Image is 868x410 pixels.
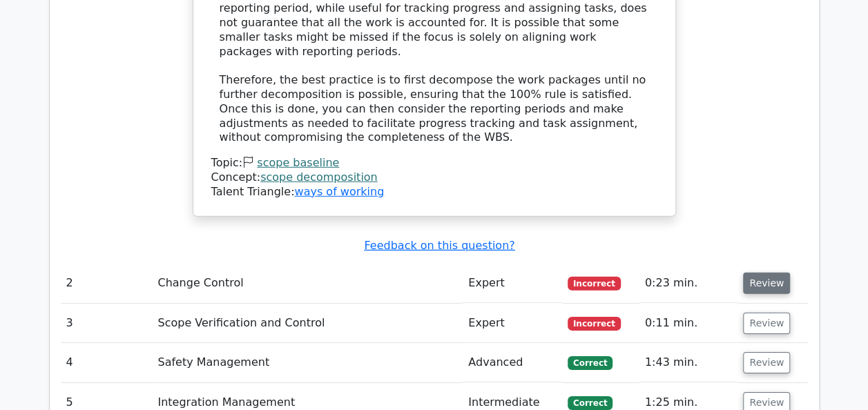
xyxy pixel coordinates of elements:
td: 0:23 min. [639,264,738,303]
td: Advanced [463,343,562,382]
a: scope baseline [257,156,339,169]
span: Incorrect [568,317,621,331]
button: Review [743,313,790,334]
td: Scope Verification and Control [152,304,463,343]
button: Review [743,273,790,294]
td: Change Control [152,264,463,303]
td: Expert [463,304,562,343]
div: Topic: [211,156,657,170]
td: Expert [463,264,562,303]
span: Correct [568,356,613,370]
td: 2 [61,264,153,303]
td: 3 [61,304,153,343]
div: Talent Triangle: [211,156,657,199]
td: 4 [61,343,153,382]
td: 0:11 min. [639,304,738,343]
td: Safety Management [152,343,463,382]
span: Correct [568,396,613,410]
div: Concept: [211,170,657,185]
button: Review [743,352,790,373]
a: scope decomposition [260,170,378,184]
span: Incorrect [568,277,621,291]
a: Feedback on this question? [364,239,514,252]
a: ways of working [294,185,384,198]
td: 1:43 min. [639,343,738,382]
